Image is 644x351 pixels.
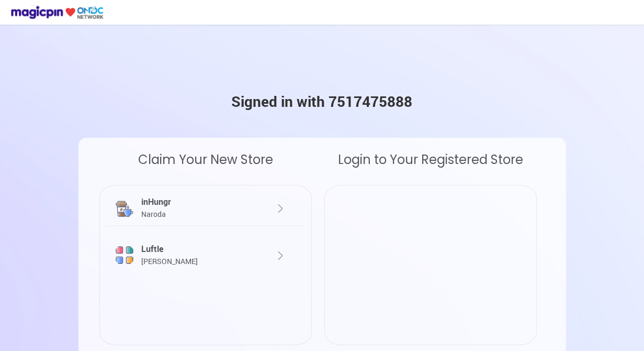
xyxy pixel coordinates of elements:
img: ylu3bOrY5IUQoD-HkB-Le2PaMFKJ0Ivihx_xM1u7VU6hk-5XfRtUd_V_bHS-keWzlvfh-jwEAmX1GqjX7qsEJ7WqbQ [114,198,135,218]
div: inHungr [139,196,254,220]
img: 5kpy1OYlDsuLhLgQzvHA0b3D2tpYM65o7uN6qQmrajoZMvA06tM6FZ_Luz5y1fMPyyl3GnnvzWZcaj6n5kJuFGoMPPY [114,245,135,266]
span: Naroda [141,209,166,219]
img: XlYOYvQ0gw0A81AM9AMNAPNQDPQDDQDzUAz0AxsaeAhO5CPe0h6BFsAAAAASUVORK5CYII= [274,202,287,215]
div: Luftle [139,243,254,267]
span: [PERSON_NAME] [141,256,198,266]
img: XlYOYvQ0gw0A81AM9AMNAPNQDPQDDQDzUAz0AxsaeAhO5CPe0h6BFsAAAAASUVORK5CYII= [274,249,287,262]
img: ondc-logo-new-small.8a59708e.svg [10,5,104,19]
div: Signed in with 7517475888 [231,91,412,112]
div: Claim Your New Store [99,150,312,169]
div: Login to Your Registered Store [324,150,537,169]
